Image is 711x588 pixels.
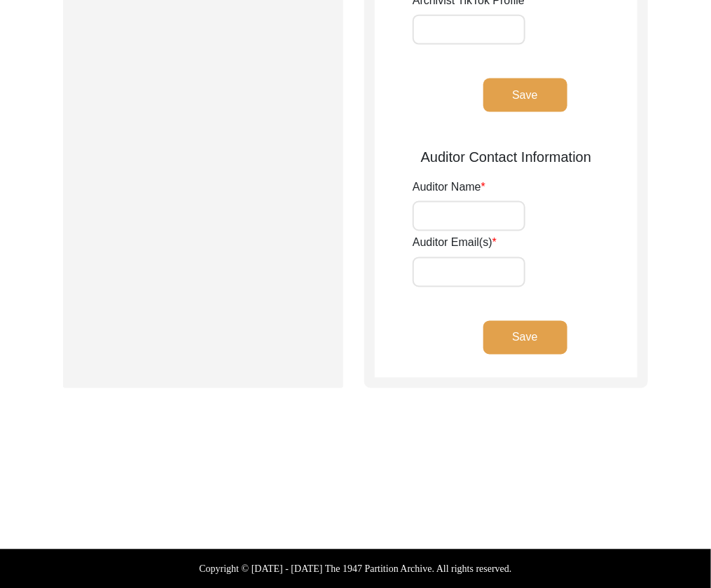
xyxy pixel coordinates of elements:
[483,321,567,355] button: Save
[483,78,567,112] button: Save
[199,562,511,577] label: Copyright © [DATE] - [DATE] The 1947 Partition Archive. All rights reserved.
[413,179,485,196] label: Auditor Name
[413,235,497,252] label: Auditor Email(s)
[375,146,637,167] div: Auditor Contact Information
